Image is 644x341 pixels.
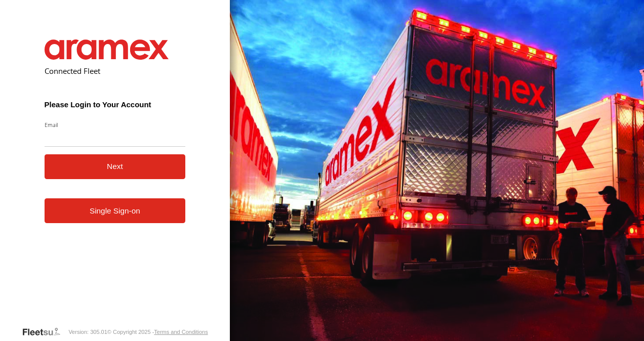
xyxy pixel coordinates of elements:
div: Version: 305.01 [68,329,107,335]
div: © Copyright 2025 - [107,329,208,335]
label: Email [45,121,186,129]
a: Single Sign-on [45,198,186,223]
img: Aramex [45,39,169,60]
h3: Please Login to Your Account [45,100,186,109]
a: Terms and Conditions [154,329,208,335]
h2: Connected Fleet [45,66,186,76]
button: Next [45,154,186,179]
a: Visit our Website [22,327,68,337]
